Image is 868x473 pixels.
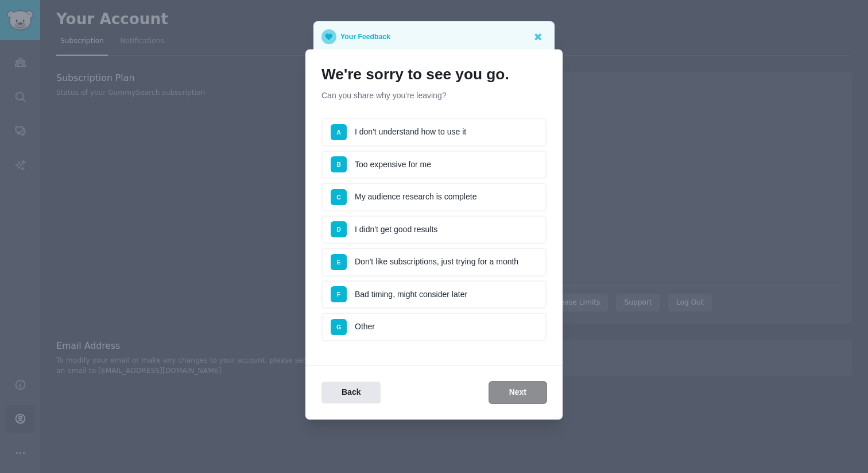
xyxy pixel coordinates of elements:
[321,382,381,404] button: Back
[336,129,341,136] span: A
[336,161,341,168] span: B
[321,66,547,84] h1: We're sorry to see you go.
[337,291,340,298] span: F
[340,29,390,44] p: Your Feedback
[336,226,341,233] span: D
[321,90,547,102] p: Can you share why you're leaving?
[336,194,341,201] span: C
[336,259,340,266] span: E
[336,324,341,330] span: G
